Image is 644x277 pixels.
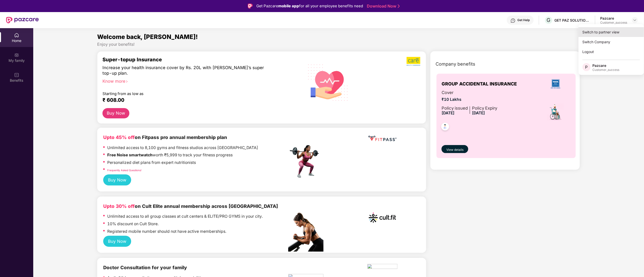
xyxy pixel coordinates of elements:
img: svg+xml;base64,PHN2ZyBpZD0iSG9tZSIgeG1sbnM9Imh0dHA6Ly93d3cudzMub3JnLzIwMDAvc3ZnIiB3aWR0aD0iMjAiIG... [14,33,19,38]
button: Buy Now [103,236,131,247]
div: Pazcare [593,63,620,68]
img: Stroke [398,4,400,9]
button: View details [442,145,468,153]
span: P [585,64,588,70]
b: Doctor Consultation for your family [103,265,187,270]
b: on Cult Elite annual membership across [GEOGRAPHIC_DATA] [103,203,278,209]
strong: Free Noise smartwatch [107,153,153,157]
p: worth ₹5,999 to track your fitness progress [107,152,233,158]
img: b5dec4f62d2307b9de63beb79f102df3.png [407,57,421,66]
div: Policy issued [442,105,468,111]
button: Buy Now [103,174,131,186]
span: Welcome back, [PERSON_NAME]! [97,33,198,40]
span: View details [446,148,463,152]
b: on Fitpass pro annual membership plan [103,134,227,140]
span: ₹10 Lakhs [442,97,497,103]
img: insurerLogo [549,77,562,91]
img: svg+xml;base64,PHN2ZyB4bWxucz0iaHR0cDovL3d3dy53My5vcmcvMjAwMC9zdmciIHdpZHRoPSI0OC45NDMiIGhlaWdodD... [439,121,451,133]
img: svg+xml;base64,PHN2ZyBpZD0iQmVuZWZpdHMiIHhtbG5zPSJodHRwOi8vd3d3LnczLm9yZy8yMDAwL3N2ZyIgd2lkdGg9Ij... [14,72,19,77]
b: Upto 45% off [103,134,135,140]
span: Company benefits [436,61,475,68]
div: Enjoy your benefits! [97,42,580,47]
span: GROUP ACCIDENTAL INSURANCE [442,80,517,87]
img: icon [547,103,564,121]
span: right [125,80,128,83]
div: Customer_success [600,21,627,25]
div: Increase your health insurance cover by Rs. 20L with [PERSON_NAME]’s super top-up plan. [102,65,267,76]
p: Unlimited access to all group classes at cult centers & ELITE/PRO GYMS in your city. [107,213,263,220]
div: Get Pazcare for all your employee benefits need [256,3,363,9]
img: cult.png [367,203,398,233]
a: Download Now [367,4,398,9]
a: Frequently Asked Questions! [107,169,141,172]
strong: mobile app [278,4,299,8]
p: Unlimited access to 8,100 gyms and fitness studios across [GEOGRAPHIC_DATA] [107,145,258,151]
div: Logout [579,47,644,57]
div: Super-topup Insurance [102,57,288,63]
div: Switch to partner view [579,27,644,37]
button: Buy Now [102,108,129,118]
img: svg+xml;base64,PHN2ZyBpZD0iRHJvcGRvd24tMzJ4MzIiIHhtbG5zPSJodHRwOi8vd3d3LnczLm9yZy8yMDAwL3N2ZyIgd2... [633,18,637,22]
div: GET PAZ SOLUTIONS PRIVATE LIMTED [555,18,590,23]
div: Policy Expiry [472,105,497,111]
div: Get Help [518,18,530,22]
img: fppp.png [367,134,398,143]
img: physica%20-%20Edited.png [367,264,398,270]
div: Customer_success [593,68,620,72]
img: svg+xml;base64,PHN2ZyBpZD0iSGVscC0zMngzMiIgeG1sbnM9Imh0dHA6Ly93d3cudzMub3JnLzIwMDAvc3ZnIiB3aWR0aD... [511,18,516,23]
span: [DATE] [472,111,485,115]
div: Starting from as low as [102,91,267,95]
p: Registered mobile number should not have active memberships. [107,228,226,235]
span: Cover [442,89,497,96]
p: 10% discount on Cult Store. [107,221,159,227]
img: fpp.png [288,144,324,179]
b: Upto 30% off [103,203,135,209]
div: Know more [102,78,285,82]
img: svg+xml;base64,PHN2ZyB4bWxucz0iaHR0cDovL3d3dy53My5vcmcvMjAwMC9zdmciIHhtbG5zOnhsaW5rPSJodHRwOi8vd3... [304,58,352,107]
img: svg+xml;base64,PHN2ZyB3aWR0aD0iMjAiIGhlaWdodD0iMjAiIHZpZXdCb3g9IjAgMCAyMCAyMCIgZmlsbD0ibm9uZSIgeG... [14,53,19,58]
div: Switch Company [579,37,644,47]
img: Logo [248,4,253,9]
p: Personalized diet plans from expert nutritionists [107,160,196,166]
img: pc2.png [288,213,324,252]
div: Pazcare [600,16,627,21]
img: New Pazcare Logo [6,17,39,23]
span: G [547,17,551,23]
div: ₹ 608.00 [102,97,283,103]
span: [DATE] [442,111,454,115]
